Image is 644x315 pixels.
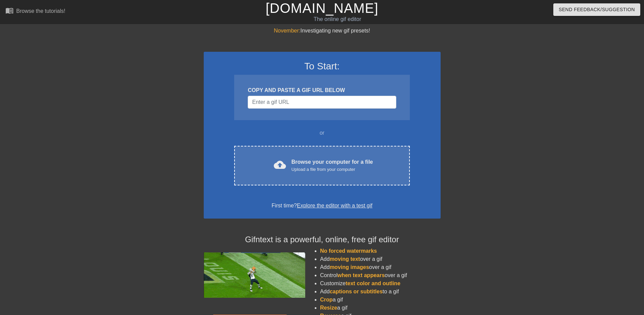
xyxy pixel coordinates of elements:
[320,248,377,254] span: No forced watermarks
[320,263,441,271] li: Add over a gif
[330,264,369,270] span: moving images
[320,279,441,288] li: Customize
[330,289,382,294] span: captions or subtitles
[204,235,441,245] h4: Gifntext is a powerful, online, free gif editor
[248,96,396,109] input: Username
[320,255,441,263] li: Add over a gif
[204,27,441,35] div: Investigating new gif presets!
[320,271,441,279] li: Control over a gif
[274,159,286,171] span: cloud_upload
[274,28,300,33] span: November:
[266,1,378,16] a: [DOMAIN_NAME]
[320,296,441,304] li: a gif
[330,256,360,262] span: moving text
[213,202,432,210] div: First time?
[320,288,441,296] li: Add to a gif
[346,280,400,286] span: text color and outline
[553,3,640,16] button: Send Feedback/Suggestion
[320,305,337,311] span: Resize
[204,252,305,298] img: football_small.gif
[248,86,396,94] div: COPY AND PASTE A GIF URL BELOW
[291,166,373,173] div: Upload a file from your computer
[218,15,457,23] div: The online gif editor
[213,61,432,72] h3: To Start:
[16,8,65,14] div: Browse the tutorials!
[337,272,385,278] span: when text appears
[5,6,65,17] a: Browse the tutorials!
[221,129,423,137] div: or
[320,304,441,312] li: a gif
[291,158,373,173] div: Browse your computer for a file
[297,203,372,208] a: Explore the editor with a test gif
[559,5,635,14] span: Send Feedback/Suggestion
[320,297,333,302] span: Crop
[5,6,14,15] span: menu_book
